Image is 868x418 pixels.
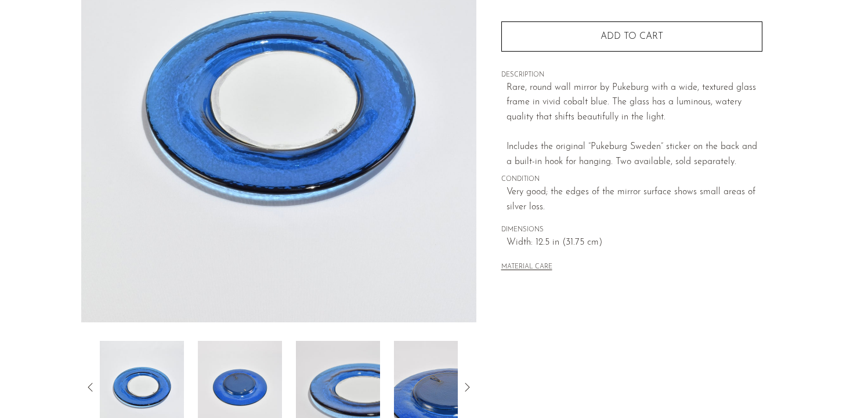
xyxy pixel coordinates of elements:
button: Add to cart [501,21,762,52]
span: CONDITION [501,175,762,185]
span: DESCRIPTION [501,70,762,81]
button: MATERIAL CARE [501,263,552,272]
p: Rare, round wall mirror by Pukeburg with a wide, textured glass frame in vivid cobalt blue. The g... [507,81,762,170]
span: Add to cart [601,31,663,42]
span: Width: 12.5 in (31.75 cm) [507,235,762,250]
span: DIMENSIONS [501,225,762,235]
span: Very good; the edges of the mirror surface shows small areas of silver loss. [507,185,762,215]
